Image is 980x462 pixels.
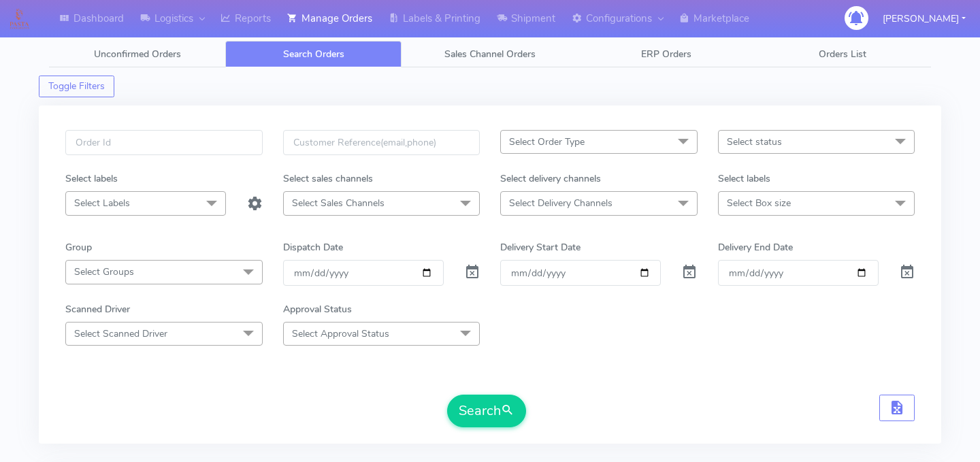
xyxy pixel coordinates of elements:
[718,240,793,254] label: Delivery End Date
[292,327,389,340] span: Select Approval Status
[500,240,581,254] label: Delivery Start Date
[65,171,118,186] label: Select labels
[292,197,385,210] span: Select Sales Channels
[718,171,770,186] label: Select labels
[39,76,114,97] button: Toggle Filters
[74,197,130,210] span: Select Labels
[94,48,181,61] span: Unconfirmed Orders
[283,48,344,61] span: Search Orders
[447,395,526,427] button: Search
[819,48,866,61] span: Orders List
[65,240,92,254] label: Group
[65,130,263,155] input: Order Id
[872,5,976,33] button: [PERSON_NAME]
[727,135,782,148] span: Select status
[283,302,352,316] label: Approval Status
[509,197,612,210] span: Select Delivery Channels
[65,302,130,316] label: Scanned Driver
[500,171,601,186] label: Select delivery channels
[444,48,536,61] span: Sales Channel Orders
[509,135,585,148] span: Select Order Type
[74,327,167,340] span: Select Scanned Driver
[641,48,691,61] span: ERP Orders
[283,130,480,155] input: Customer Reference(email,phone)
[727,197,791,210] span: Select Box size
[49,41,931,67] ul: Tabs
[283,240,343,254] label: Dispatch Date
[283,171,373,186] label: Select sales channels
[74,265,134,278] span: Select Groups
